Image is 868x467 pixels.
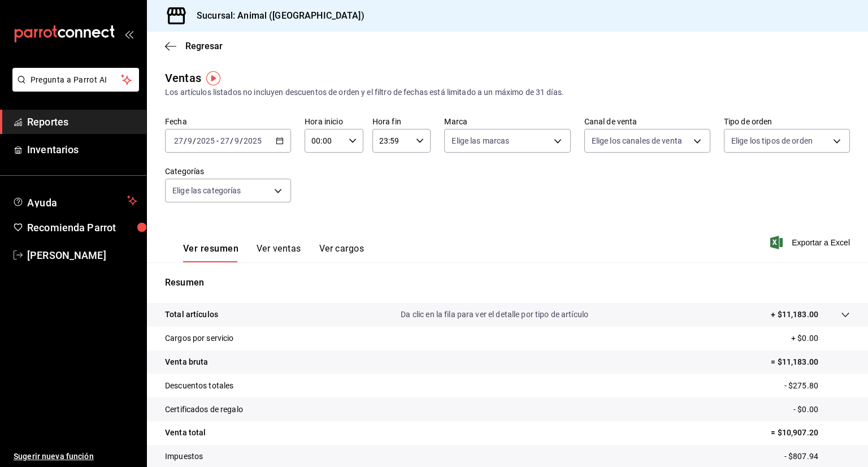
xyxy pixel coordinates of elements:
span: Pregunta a Parrot AI [31,74,121,86]
input: ---- [243,136,262,145]
span: Inventarios [27,142,137,157]
label: Hora inicio [305,118,363,126]
span: / [240,136,243,145]
a: Pregunta a Parrot AI [8,82,139,94]
p: + $0.00 [791,332,850,344]
span: Sugerir nueva función [14,451,137,462]
input: -- [234,136,240,145]
label: Categorías [165,167,291,175]
p: Descuentos totales [165,380,233,392]
p: Venta total [165,427,206,439]
span: Recomienda Parrot [27,220,137,235]
div: navigation tabs [183,243,364,262]
p: Resumen [165,276,850,289]
div: Ventas [165,70,201,87]
p: + $11,183.00 [771,309,818,321]
p: - $807.94 [784,451,850,462]
p: Cargos por servicio [165,332,234,344]
span: Elige los tipos de orden [731,135,813,146]
input: -- [220,136,230,145]
input: -- [187,136,193,145]
p: = $11,183.00 [771,356,850,368]
span: / [230,136,233,145]
span: - [216,136,219,145]
span: / [184,136,187,145]
img: Tooltip marker [206,71,220,85]
p: Venta bruta [165,356,208,368]
span: Reportes [27,114,137,129]
input: -- [173,136,184,145]
p: = $10,907.20 [771,427,850,439]
h3: Sucursal: Animal ([GEOGRAPHIC_DATA]) [188,9,364,23]
span: Regresar [185,41,223,51]
input: ---- [196,136,215,145]
div: Los artículos listados no incluyen descuentos de orden y el filtro de fechas está limitado a un m... [165,87,850,98]
label: Marca [444,118,570,126]
span: Ayuda [27,194,123,207]
button: open_drawer_menu [124,29,133,38]
label: Tipo de orden [724,118,850,126]
button: Exportar a Excel [772,236,850,249]
p: - $0.00 [793,404,850,416]
button: Ver cargos [319,243,364,262]
button: Regresar [165,41,223,51]
p: - $275.80 [784,380,850,392]
span: Elige las categorías [172,185,241,196]
span: Elige las marcas [452,135,509,146]
p: Total artículos [165,309,218,321]
label: Canal de venta [584,118,710,126]
button: Pregunta a Parrot AI [12,68,139,92]
span: [PERSON_NAME] [27,248,137,263]
label: Hora fin [372,118,431,126]
span: / [193,136,196,145]
span: Elige los canales de venta [592,135,682,146]
p: Certificados de regalo [165,404,243,416]
p: Da clic en la fila para ver el detalle por tipo de artículo [401,309,588,321]
label: Fecha [165,118,291,126]
button: Ver resumen [183,243,238,262]
p: Impuestos [165,451,203,462]
button: Ver ventas [257,243,301,262]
